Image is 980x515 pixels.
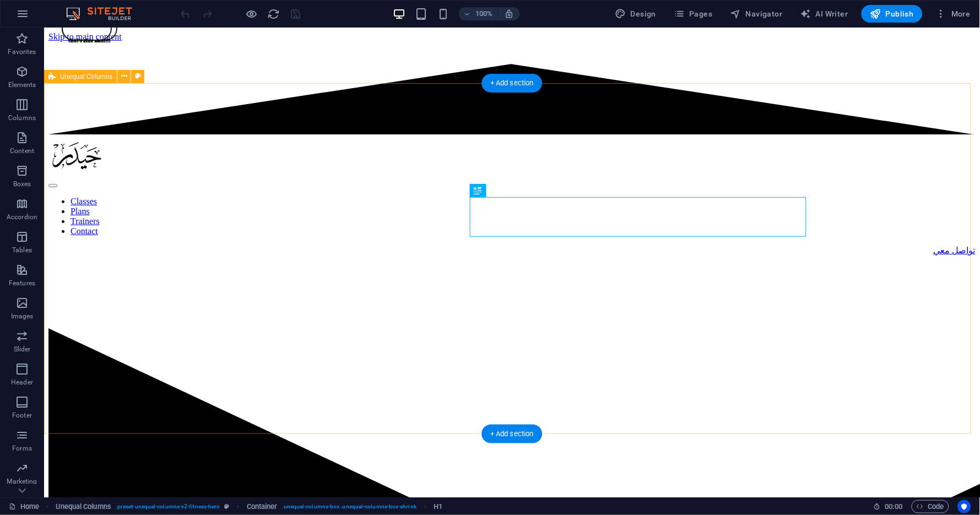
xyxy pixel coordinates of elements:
span: AI Writer [800,8,848,19]
p: Header [11,378,33,387]
i: On resize automatically adjust zoom level to fit chosen device. [504,9,514,19]
span: . unequal-columns-box .unequal-columns-box-shrink [282,500,416,513]
p: Elements [8,80,36,89]
button: Publish [862,5,923,23]
span: More [936,8,971,19]
h6: 100% [475,7,493,20]
button: Code [912,500,949,513]
p: Marketing [7,477,37,486]
span: Pages [674,8,712,19]
a: Click to cancel selection. Double-click to open Pages [9,500,39,513]
button: Pages [669,5,717,23]
p: Slider [14,345,31,354]
span: Unequal Columns [60,73,112,80]
img: Editor Logo [63,7,146,20]
span: Click to select. Double-click to edit [434,500,442,513]
div: + Add section [481,425,543,443]
p: Boxes [13,180,31,188]
span: Publish [870,8,914,19]
button: More [932,5,975,23]
span: Click to select. Double-click to edit [247,500,278,513]
span: Navigator [730,8,783,19]
p: Content [10,147,34,155]
p: Favorites [8,47,36,56]
div: Design (Ctrl+Alt+Y) [611,5,661,23]
p: Columns [8,113,36,122]
span: : [893,502,895,511]
p: Forms [12,444,32,453]
button: Design [611,5,661,23]
button: Click here to leave preview mode and continue editing [245,7,258,20]
span: Click to select. Double-click to edit [56,500,111,513]
div: + Add section [481,74,543,93]
p: Accordion [7,213,37,221]
button: 100% [459,7,498,20]
span: Design [615,8,657,19]
span: 00 00 [885,500,902,513]
i: Reload page [268,8,280,20]
p: Footer [12,411,32,420]
p: Images [11,312,34,321]
nav: breadcrumb [56,500,443,513]
button: Usercentrics [958,500,971,513]
p: Tables [12,246,32,254]
span: . preset-unequal-columns-v2-fitness-hero [116,500,220,513]
p: Features [9,279,35,288]
button: reload [267,7,280,20]
a: Skip to main content [4,4,78,14]
span: Code [917,500,944,513]
h6: Session time [874,500,903,513]
button: Navigator [726,5,787,23]
button: AI Writer [796,5,853,23]
i: This element is a customizable preset [225,503,230,509]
